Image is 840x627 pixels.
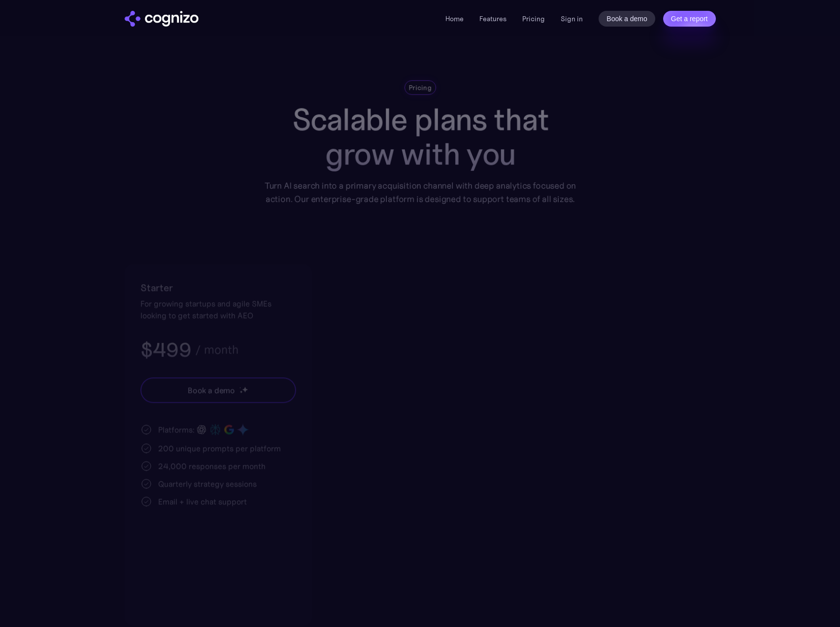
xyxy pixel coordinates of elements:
[257,179,583,205] div: Turn AI search into a primary acquisition channel with deep analytics focused on action. Our ente...
[479,14,506,23] a: Features
[241,386,248,393] img: star
[195,344,238,356] div: / month
[599,11,655,27] a: Book a demo
[663,11,716,27] a: Get a report
[158,442,281,454] div: 200 unique prompts per platform
[522,14,545,23] a: Pricing
[125,11,199,27] img: cognizo logo
[408,83,432,92] div: Pricing
[158,495,247,507] div: Email + live chat support
[187,384,235,396] div: Book a demo
[561,13,583,25] a: Sign in
[257,102,583,171] h1: Scalable plans that grow with you
[140,377,296,403] a: Book a demostarstarstar
[158,478,257,490] div: Quarterly strategy sessions
[125,11,199,27] a: home
[158,424,195,435] div: Platforms:
[140,280,296,296] h2: Starter
[140,297,296,321] div: For growing startups and agile SMEs looking to get started with AEO
[445,14,464,23] a: Home
[239,387,240,389] img: star
[158,460,266,472] div: 24,000 responses per month
[140,337,191,363] h3: $499
[239,390,242,394] img: star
